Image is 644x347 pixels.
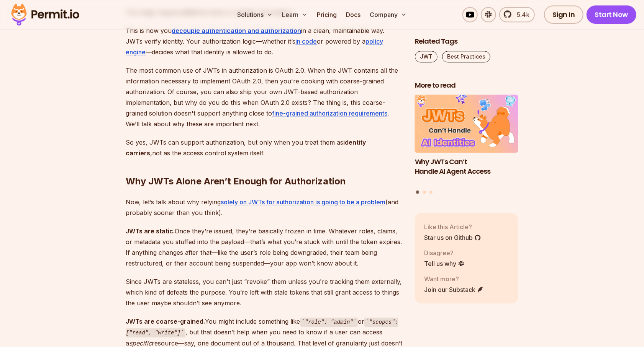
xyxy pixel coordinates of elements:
p: Like this Article? [424,222,481,231]
strong: identity carriers, [126,138,366,157]
a: Tell us why [424,259,465,268]
a: solely on JWTs for authorization is going to be a problem [221,198,386,206]
em: specific [129,339,152,347]
a: decouple authentication and authorization [172,27,302,34]
h2: More to read [415,81,518,90]
p: Now, let’s talk about why relying (and probably sooner than you think). [126,197,403,218]
p: Want more? [424,274,484,283]
h3: Why JWTs Can’t Handle AI Agent Access [415,157,518,176]
a: Sign In [544,5,583,24]
button: Learn [279,7,311,22]
button: Company [367,7,410,22]
div: Posts [415,95,518,195]
a: JWT [415,51,438,62]
a: Join our Substack [424,285,484,294]
code: "role": "admin" [300,318,358,327]
a: Star us on Github [424,233,481,242]
img: Why JWTs Can’t Handle AI Agent Access [415,95,518,153]
a: Docs [343,7,364,22]
a: Why JWTs Can’t Handle AI Agent AccessWhy JWTs Can’t Handle AI Agent Access [415,95,518,186]
button: Solutions [234,7,276,22]
a: policy engine [126,37,383,56]
button: Go to slide 2 [423,191,426,194]
a: 5.4k [499,7,535,22]
h2: Related Tags [415,37,518,46]
p: This is how you in a clean, maintainable way. JWTs verify identity. Your authorization logic—whet... [126,25,403,57]
li: 1 of 3 [415,95,518,186]
button: Go to slide 3 [429,191,433,194]
a: in code [296,37,317,45]
h2: Why JWTs Alone Aren’t Enough for Authorization [126,145,403,187]
p: Once they’re issued, they’re basically frozen in time. Whatever roles, claims, or metadata you st... [126,226,403,269]
p: The most common use of JWTs in authorization is OAuth 2.0. When the JWT contains all the informat... [126,65,403,129]
p: Disagree? [424,248,465,257]
a: Start Now [587,5,637,24]
a: Best Practices [442,51,490,62]
a: Pricing [314,7,340,22]
a: fine-grained authorization requirements [272,109,388,117]
strong: JWTs are static. [126,227,175,235]
strong: JWTs are coarse-grained. [126,318,205,325]
img: Permit logo [8,2,83,28]
span: 5.4k [512,10,529,19]
p: Since JWTs are stateless, you can't just “revoke” them unless you're tracking them externally, wh... [126,276,403,308]
p: So yes, JWTs can support authorization, but only when you treat them as not as the access control... [126,137,403,158]
button: Go to slide 1 [416,191,420,194]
